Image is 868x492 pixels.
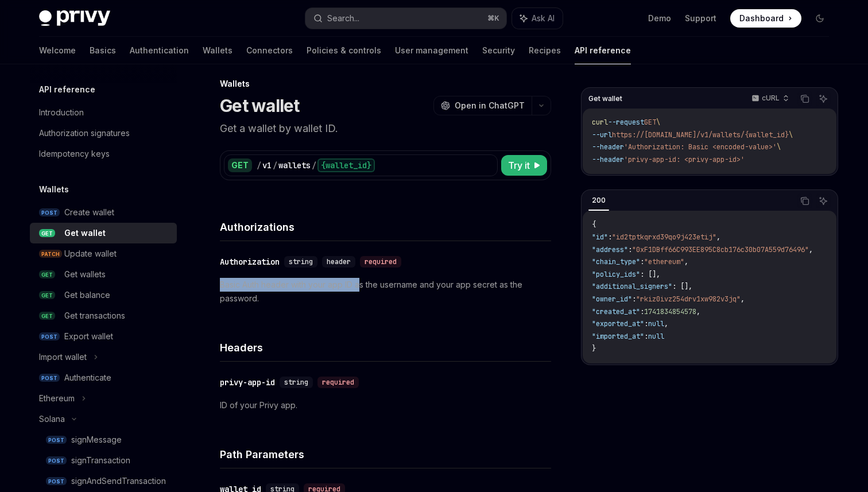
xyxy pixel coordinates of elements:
[220,340,551,355] h4: Headers
[741,295,745,304] span: ,
[696,307,700,316] span: ,
[592,307,640,316] span: "created_at"
[39,229,55,238] span: GET
[809,245,813,254] span: ,
[433,96,532,115] button: Open in ChatGPT
[39,250,62,258] span: PATCH
[39,208,60,217] span: POST
[39,350,87,364] div: Import wallet
[592,295,632,304] span: "owner_id"
[648,319,664,328] span: null
[592,233,608,242] span: "id"
[71,433,122,447] div: signMessage
[39,147,110,161] div: Idempotency keys
[278,160,311,171] div: wallets
[608,233,612,242] span: :
[592,220,596,229] span: {
[628,245,632,254] span: :
[482,37,515,64] a: Security
[71,454,130,467] div: signTransaction
[39,312,55,320] span: GET
[797,193,812,208] button: Copy the contents from the code block
[317,158,375,172] div: {wallet_id}
[71,474,166,488] div: signAndSendTransaction
[46,477,67,486] span: POST
[30,223,177,243] a: GETGet wallet
[777,142,781,152] span: \
[395,37,468,64] a: User management
[39,106,84,119] div: Introduction
[39,392,75,405] div: Ethereum
[575,37,631,64] a: API reference
[640,307,644,316] span: :
[220,278,551,305] p: Basic Auth header with your app ID as the username and your app secret as the password.
[730,9,801,28] a: Dashboard
[64,226,106,240] div: Get wallet
[762,94,780,103] p: cURL
[220,447,551,462] h4: Path Parameters
[220,78,551,90] div: Wallets
[90,37,116,64] a: Basics
[220,398,551,412] p: ID of your Privy app.
[220,121,551,137] p: Get a wallet by wallet ID.
[592,332,644,341] span: "imported_at"
[592,270,640,279] span: "policy_ids"
[220,256,280,268] div: Authorization
[512,8,563,29] button: Ask AI
[39,126,130,140] div: Authorization signatures
[64,268,106,281] div: Get wallets
[592,142,624,152] span: --header
[644,257,684,266] span: "ethereum"
[644,319,648,328] span: :
[64,247,117,261] div: Update wallet
[656,118,660,127] span: \
[289,257,313,266] span: string
[284,378,308,387] span: string
[588,193,609,207] div: 200
[220,377,275,388] div: privy-app-id
[745,89,794,109] button: cURL
[816,193,831,208] button: Ask AI
[640,270,660,279] span: : [],
[648,13,671,24] a: Demo
[487,14,499,23] span: ⌘ K
[39,183,69,196] h5: Wallets
[39,332,60,341] span: POST
[317,377,359,388] div: required
[644,332,648,341] span: :
[612,130,789,140] span: https://[DOMAIN_NAME]/v1/wallets/{wallet_id}
[130,37,189,64] a: Authentication
[246,37,293,64] a: Connectors
[30,123,177,144] a: Authorization signatures
[811,9,829,28] button: Toggle dark mode
[64,309,125,323] div: Get transactions
[640,257,644,266] span: :
[312,160,316,171] div: /
[64,371,111,385] div: Authenticate
[307,37,381,64] a: Policies & controls
[30,326,177,347] a: POSTExport wallet
[220,219,551,235] h4: Authorizations
[644,307,696,316] span: 1741834854578
[684,257,688,266] span: ,
[30,144,177,164] a: Idempotency keys
[797,91,812,106] button: Copy the contents from the code block
[273,160,277,171] div: /
[789,130,793,140] span: \
[624,155,745,164] span: 'privy-app-id: <privy-app-id>'
[39,37,76,64] a: Welcome
[30,450,177,471] a: POSTsignTransaction
[220,95,300,116] h1: Get wallet
[327,257,351,266] span: header
[501,155,547,176] button: Try it
[262,160,272,171] div: v1
[327,11,359,25] div: Search...
[592,155,624,164] span: --header
[592,344,596,353] span: }
[592,245,628,254] span: "address"
[608,118,644,127] span: --request
[30,285,177,305] a: GETGet balance
[624,142,777,152] span: 'Authorization: Basic <encoded-value>'
[39,270,55,279] span: GET
[30,305,177,326] a: GETGet transactions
